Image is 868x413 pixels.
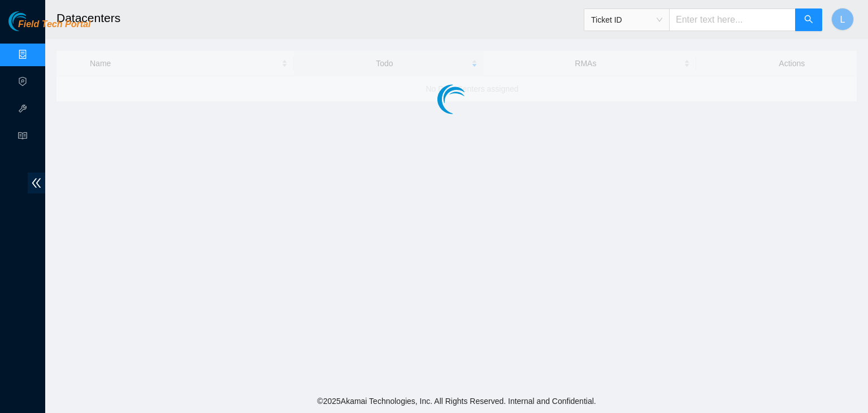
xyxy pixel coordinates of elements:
[28,173,45,193] span: double-left
[8,11,57,31] img: Akamai Technologies
[669,8,796,31] input: Enter text here...
[591,11,662,28] span: Ticket ID
[831,8,854,31] button: L
[18,19,90,30] span: Field Tech Portal
[18,126,27,149] span: read
[840,12,845,27] span: L
[45,389,868,413] footer: © 2025 Akamai Technologies, Inc. All Rights Reserved. Internal and Confidential.
[804,15,813,25] span: search
[795,8,822,31] button: search
[8,20,90,35] a: Akamai TechnologiesField Tech Portal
